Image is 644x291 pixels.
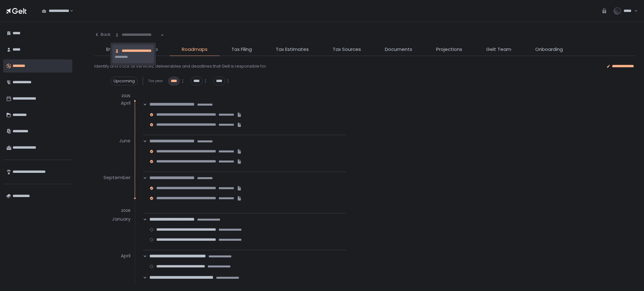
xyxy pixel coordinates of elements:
[119,136,130,146] div: June
[94,28,111,41] button: Back
[231,46,252,53] span: Tax Filing
[121,98,130,108] div: April
[112,214,130,224] div: January
[111,28,164,41] div: Search for option
[486,46,511,53] span: Gelt Team
[106,46,119,53] span: Entity
[276,46,309,53] span: Tax Estimates
[182,46,208,53] span: Roadmaps
[94,32,111,37] div: Back
[111,77,138,85] div: Upcoming
[94,63,267,69] div: Identify and track all services, deliverables and deadlines that Gelt is responsible for.
[436,46,462,53] span: Projections
[148,79,163,83] span: Tax year
[121,251,130,261] div: April
[385,46,412,53] span: Documents
[94,94,130,98] div: 2025
[333,46,361,53] span: Tax Sources
[535,46,563,53] span: Onboarding
[38,4,73,18] div: Search for option
[103,173,130,183] div: September
[115,32,160,38] input: Search for option
[94,208,130,213] div: 2026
